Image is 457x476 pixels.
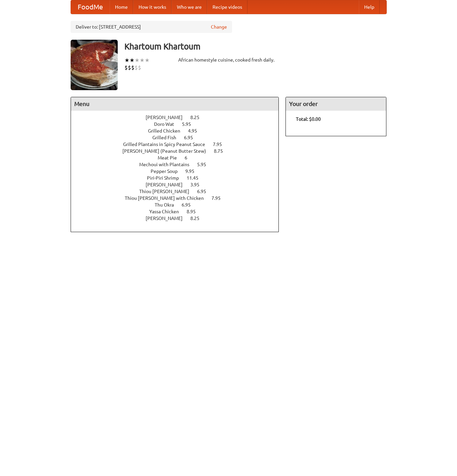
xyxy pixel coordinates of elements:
span: Pepper Soup [151,169,184,174]
span: 3.95 [190,182,206,187]
a: Thiou [PERSON_NAME] 6.95 [139,189,219,194]
span: Thu Okra [155,202,181,208]
a: Yassa Chicken 8.95 [149,209,208,214]
a: FoodMe [71,0,110,14]
span: Grilled Plantains in Spicy Peanut Sauce [123,142,212,147]
a: [PERSON_NAME] 8.25 [146,115,212,120]
span: 5.95 [182,121,198,127]
a: Help [359,0,380,14]
a: Grilled Chicken 4.95 [148,128,210,134]
span: [PERSON_NAME] [146,216,189,221]
a: How it works [133,0,172,14]
span: 4.95 [188,128,204,134]
li: ★ [140,57,145,64]
li: ★ [135,57,140,64]
span: 6 [185,155,194,160]
span: 8.95 [187,209,202,214]
span: [PERSON_NAME] [146,115,189,120]
span: 6.95 [182,202,197,208]
a: Mechoui with Plantains 5.95 [139,162,219,167]
span: Thiou [PERSON_NAME] [139,189,196,194]
li: ★ [124,57,129,64]
span: [PERSON_NAME] [146,182,189,187]
li: $ [124,64,128,71]
span: 7.95 [212,195,227,201]
span: Grilled Fish [152,135,183,140]
span: Thiou [PERSON_NAME] with Chicken [125,195,211,201]
span: 5.95 [197,162,213,167]
span: 7.95 [213,142,229,147]
b: Total: $0.00 [296,116,321,122]
a: Grilled Plantains in Spicy Peanut Sauce 7.95 [123,142,234,147]
a: Piri-Piri Shrimp 11.45 [147,175,211,181]
li: $ [131,64,135,71]
span: Yassa Chicken [149,209,186,214]
span: 9.95 [185,169,201,174]
h4: Menu [71,97,279,111]
a: Recipe videos [207,0,247,14]
a: [PERSON_NAME] 3.95 [146,182,212,187]
a: Pepper Soup 9.95 [151,169,207,174]
span: Piri-Piri Shrimp [147,175,186,181]
span: Meat Pie [158,155,184,160]
span: 8.25 [190,115,206,120]
li: $ [138,64,141,71]
div: Deliver to: [STREET_ADDRESS] [71,21,232,33]
div: African homestyle cuisine, cooked fresh daily. [178,57,279,63]
span: Doro Wat [154,121,181,127]
a: Meat Pie 6 [158,155,200,160]
a: Thiou [PERSON_NAME] with Chicken 7.95 [125,195,233,201]
a: [PERSON_NAME] 8.25 [146,216,212,221]
a: Who we are [172,0,207,14]
li: ★ [145,57,150,64]
span: Mechoui with Plantains [139,162,196,167]
img: angular.jpg [71,40,118,90]
span: 8.75 [214,148,230,154]
h3: Khartoum Khartoum [124,40,387,53]
span: 11.45 [187,175,205,181]
span: Grilled Chicken [148,128,187,134]
li: ★ [129,57,135,64]
span: [PERSON_NAME] (Peanut Butter Stew) [122,148,213,154]
a: Grilled Fish 6.95 [152,135,205,140]
li: $ [135,64,138,71]
a: [PERSON_NAME] (Peanut Butter Stew) 8.75 [122,148,235,154]
li: $ [128,64,131,71]
a: Change [211,24,227,30]
span: 8.25 [190,216,206,221]
a: Home [110,0,133,14]
h4: Your order [286,97,386,111]
a: Thu Okra 6.95 [155,202,203,208]
a: Doro Wat 5.95 [154,121,203,127]
span: 6.95 [197,189,213,194]
span: 6.95 [184,135,200,140]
